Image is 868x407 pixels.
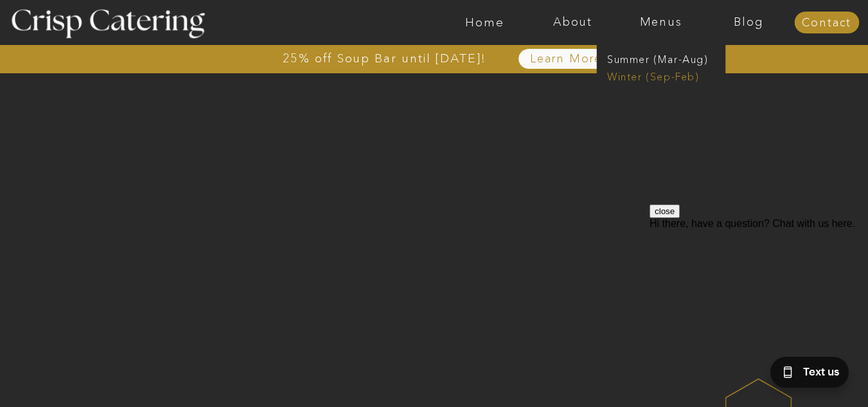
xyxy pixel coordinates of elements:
a: Learn More [500,53,632,66]
a: Winter (Sep-Feb) [607,69,713,82]
iframe: podium webchat widget prompt [650,204,868,359]
a: About [529,16,617,29]
a: Contact [794,17,859,30]
a: Blog [705,16,793,29]
iframe: podium webchat widget bubble [765,343,868,407]
a: Home [441,16,529,29]
a: Menus [617,16,705,29]
a: Summer (Mar-Aug) [607,52,722,64]
a: 25% off Soup Bar until [DATE]! [236,52,533,65]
